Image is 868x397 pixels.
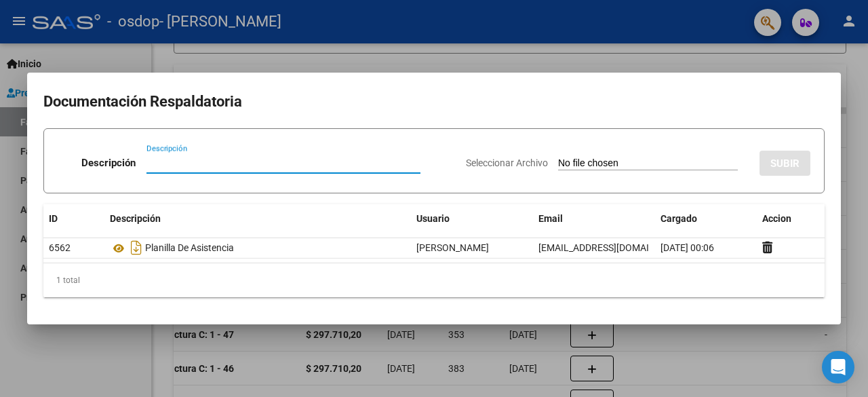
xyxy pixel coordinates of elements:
[43,263,825,297] div: 1 total
[110,213,161,224] span: Descripción
[110,237,406,259] div: Planilla De Asistencia
[655,204,757,233] datatable-header-cell: Cargado
[757,204,825,233] datatable-header-cell: Accion
[49,242,71,253] span: 6562
[538,242,689,253] span: [EMAIL_ADDRESS][DOMAIN_NAME]
[533,204,655,233] datatable-header-cell: Email
[49,213,58,224] span: ID
[466,157,548,168] span: Seleccionar Archivo
[81,155,136,171] p: Descripción
[822,351,854,383] div: Open Intercom Messenger
[538,213,563,224] span: Email
[660,213,697,224] span: Cargado
[416,242,489,253] span: [PERSON_NAME]
[43,89,825,115] h2: Documentación Respaldatoria
[416,213,450,224] span: Usuario
[770,157,800,170] span: SUBIR
[660,242,714,253] span: [DATE] 00:06
[759,151,810,176] button: SUBIR
[43,204,104,233] datatable-header-cell: ID
[411,204,533,233] datatable-header-cell: Usuario
[104,204,411,233] datatable-header-cell: Descripción
[762,213,791,224] span: Accion
[127,237,145,259] i: Descargar documento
